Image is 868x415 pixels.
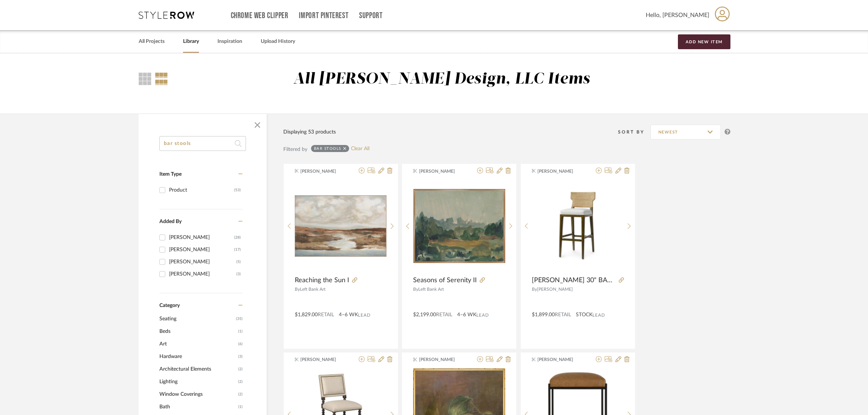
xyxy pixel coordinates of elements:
[217,37,242,47] a: Inspiration
[236,268,241,280] div: (3)
[318,312,334,317] span: Retail
[300,287,325,291] span: Left Bank Art
[238,388,243,400] span: (2)
[532,276,616,284] span: [PERSON_NAME] 30" BARSTOOL
[159,350,236,363] span: Hardware
[618,128,651,136] div: Sort By
[238,338,243,350] span: (6)
[159,303,180,309] span: Category
[238,325,243,337] span: (1)
[238,363,243,375] span: (2)
[295,276,349,284] span: Reaching the Sun I
[159,388,236,401] span: Window Coverings
[418,287,444,291] span: Left Bank Art
[159,172,182,177] span: Item Type
[159,401,236,413] span: Bath
[159,219,182,224] span: Added By
[476,313,489,318] span: Lead
[532,312,555,317] span: $1,899.00
[169,244,234,256] div: [PERSON_NAME]
[339,311,358,319] span: 4–6 WK
[299,13,348,19] a: Import Pinterest
[537,287,573,291] span: [PERSON_NAME]
[413,287,418,291] span: By
[159,313,234,325] span: Seating
[159,363,236,375] span: Architectural Elements
[159,136,246,151] input: Search within 53 results
[413,189,505,263] img: Seasons of Serenity II
[250,118,265,132] button: Close
[646,11,709,20] span: Hello, [PERSON_NAME]
[419,356,466,363] span: [PERSON_NAME]
[555,312,571,317] span: Retail
[238,376,243,388] span: (2)
[293,70,590,89] div: All [PERSON_NAME] Design, LLC Items
[169,184,234,196] div: Product
[295,195,386,257] img: Reaching the Sun I
[159,338,236,350] span: Art
[300,356,347,363] span: [PERSON_NAME]
[314,146,341,151] div: bar stools
[351,146,369,152] a: Clear All
[419,168,466,175] span: [PERSON_NAME]
[359,13,382,19] a: Support
[231,13,288,19] a: Chrome Web Clipper
[159,325,236,338] span: Beds
[576,311,592,319] span: STOCK
[238,351,243,362] span: (3)
[236,256,241,268] div: (5)
[592,313,605,318] span: Lead
[234,184,241,196] div: (53)
[413,276,477,284] span: Seasons of Serenity II
[413,312,436,317] span: $2,199.00
[238,401,243,413] span: (1)
[532,192,624,260] img: KIRBY 30" BARSTOOL
[532,287,537,291] span: By
[159,375,236,388] span: Lighting
[537,356,584,363] span: [PERSON_NAME]
[169,256,236,268] div: [PERSON_NAME]
[183,37,199,47] a: Library
[261,37,295,47] a: Upload History
[295,312,318,317] span: $1,829.00
[283,128,336,136] div: Displaying 53 products
[139,37,165,47] a: All Projects
[457,311,476,319] span: 4–6 WK
[678,34,730,49] button: Add New Item
[537,168,584,175] span: [PERSON_NAME]
[169,268,236,280] div: [PERSON_NAME]
[234,232,241,243] div: (28)
[169,232,234,243] div: [PERSON_NAME]
[358,313,371,318] span: Lead
[234,244,241,256] div: (17)
[283,145,307,153] div: Filtered by
[300,168,347,175] span: [PERSON_NAME]
[236,313,243,325] span: (35)
[295,287,300,291] span: By
[436,312,452,317] span: Retail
